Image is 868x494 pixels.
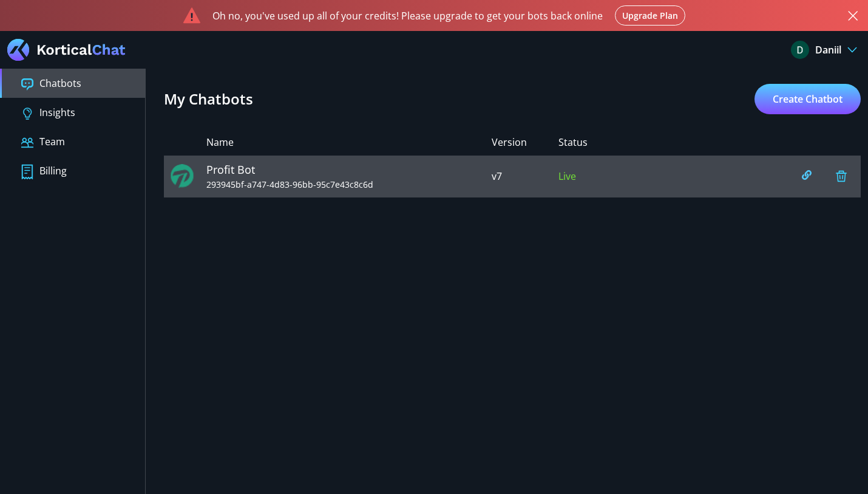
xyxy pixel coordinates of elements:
img: delete--primary.svg [828,163,855,190]
img: Logo [7,39,126,61]
span: 293945bf-a747-4d83-96bb-95c7e43c8c6d [206,178,492,191]
img: AAAAAElFTkSuQmCC [170,164,194,188]
img: Dropdown arrow [847,47,857,53]
div: Name [206,135,492,149]
button: Daniil [787,40,861,60]
div: Oh no, you've used up all of your credits! Please upgrade to get your bots back online [212,9,603,23]
button: Create Chatbot [754,84,861,114]
div: Live [558,169,576,184]
img: Icon [21,108,33,120]
a: Upgrade Plan [615,5,685,26]
img: User Profile Picture [791,41,809,59]
img: Icon [21,137,33,149]
img: Icon [21,164,33,180]
img: Icon [21,78,33,91]
img: icon-warning--red.svg [183,7,200,24]
div: v7 [492,169,558,184]
div: Version [492,135,558,149]
span: Profit Bot [206,162,492,178]
div: Status [558,135,589,149]
span: Daniil [815,43,841,57]
h2: My Chatbots [164,91,253,108]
